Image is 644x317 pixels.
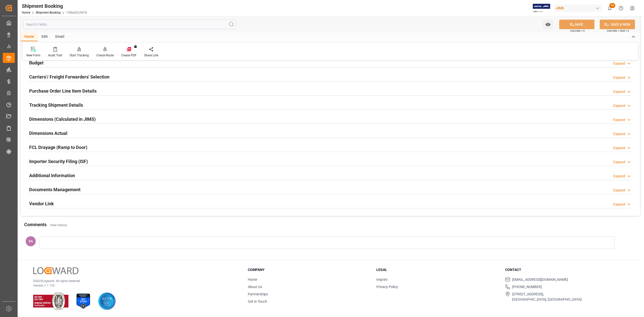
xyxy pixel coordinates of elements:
[505,267,627,272] h3: Contact
[613,174,625,179] div: Expand
[74,292,92,310] img: ISO 27001 Certification
[29,144,87,151] h2: FCL Drayage (Ramp to Door)
[376,285,398,289] a: Privacy Policy
[38,33,52,41] div: Edit
[376,267,499,272] h3: Legal
[96,53,114,58] div: Create Route
[512,277,568,282] span: [EMAIL_ADDRESS][DOMAIN_NAME]
[248,299,267,303] a: Get in Touch
[533,4,550,13] img: Exertis%20JAM%20-%20Email%20Logo.jpg_1722504956.jpg
[70,53,89,58] div: Start Tracking
[609,3,615,8] span: 28
[613,117,625,123] div: Expand
[33,283,235,288] p: Version 1.1.133
[144,53,158,58] div: Share Link
[607,29,629,33] span: Ctrl/CMD + Shift + S
[52,33,68,41] div: Email
[248,285,262,289] a: About Us
[512,284,542,290] span: [PHONE_NUMBER]
[33,292,68,310] img: ISO 9001 & ISO 14001 Certification
[559,20,594,29] button: SAVE
[23,20,236,29] input: Search Fields
[376,278,388,282] a: Imprint
[554,3,604,13] button: JIMS
[29,88,97,94] h2: Purchase Order Line Item Details
[613,103,625,108] div: Expand
[22,11,30,14] a: Home
[22,2,87,10] div: Shipment Booking
[33,267,78,274] img: Logward Logo
[613,160,625,165] div: Expand
[29,158,88,165] h2: Importer Security Filing (ISF)
[98,292,116,310] img: AICPA SOC
[613,202,625,207] div: Expand
[613,145,625,151] div: Expand
[604,3,615,14] button: show 28 new notifications
[24,221,47,228] h2: Comments
[29,73,109,80] h2: Carriers'/ Freight Forwarders' Selection
[543,20,553,29] button: open menu
[613,75,625,80] div: Expand
[26,53,41,58] div: New Form
[29,172,75,179] h2: Additional Information
[613,61,625,66] div: Expand
[248,292,268,296] a: Partnerships
[21,33,38,41] div: Home
[512,292,582,302] span: [STREET_ADDRESS], [GEOGRAPHIC_DATA], [GEOGRAPHIC_DATA]
[36,11,61,14] a: Shipment Booking
[248,278,257,282] a: Home
[570,29,585,33] span: Ctrl/CMD + S
[29,102,83,108] h2: Tracking Shipment Details
[615,3,627,14] button: Help Center
[29,130,67,137] h2: Dimensions Actual
[600,20,635,29] button: SAVE & NEW
[29,186,80,193] h2: Documents Management
[29,200,54,207] h2: Vendor Link
[554,5,602,12] div: JIMS
[50,223,67,227] a: View History
[29,116,96,123] h2: Dimensions (Calculated in JIMS)
[248,267,370,272] h3: Company
[613,188,625,193] div: Expand
[613,89,625,94] div: Expand
[33,279,235,283] p: © 2025 Logward. All rights reserved.
[29,239,33,243] span: SA
[48,53,62,58] div: Audit Trail
[613,131,625,137] div: Expand
[29,59,44,66] h2: Budget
